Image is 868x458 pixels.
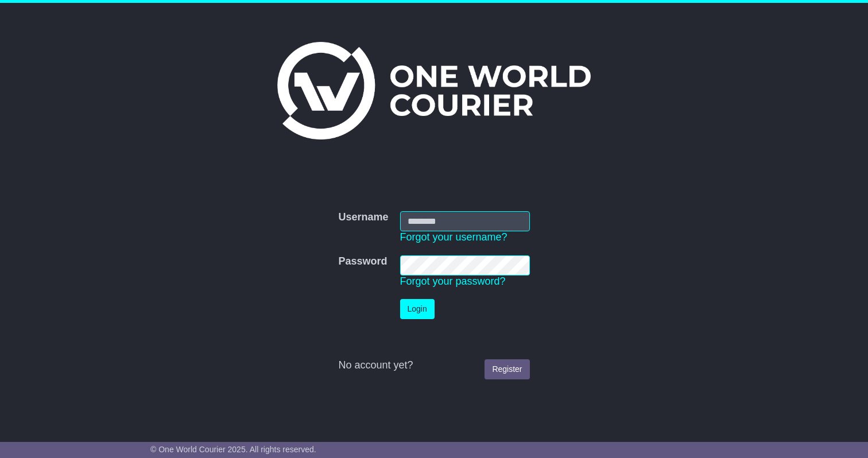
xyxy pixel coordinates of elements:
[338,359,529,372] div: No account yet?
[150,445,316,454] span: © One World Courier 2025. All rights reserved.
[400,299,435,319] button: Login
[338,211,388,224] label: Username
[400,231,507,243] a: Forgot your username?
[338,255,387,268] label: Password
[277,42,591,139] img: One World
[400,275,506,287] a: Forgot your password?
[485,359,529,379] a: Register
